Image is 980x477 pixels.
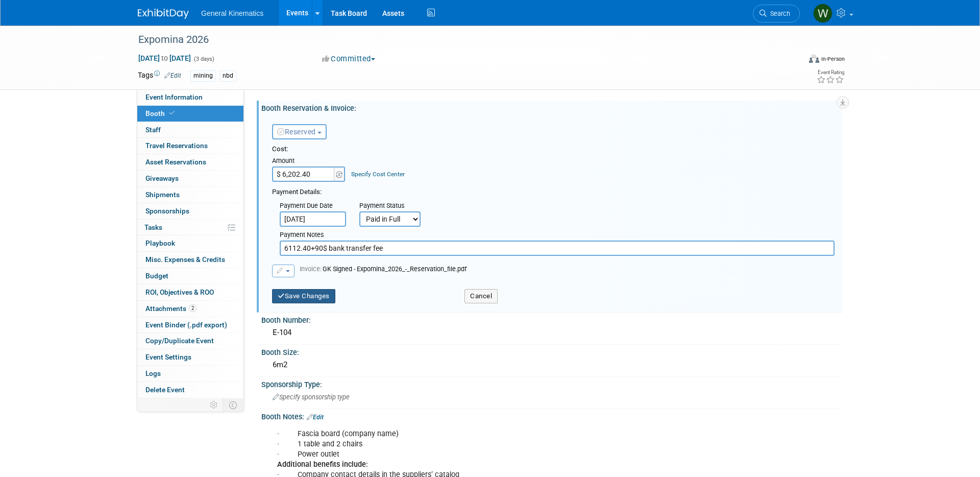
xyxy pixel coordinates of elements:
div: Booth Notes: [261,409,842,422]
a: ROI, Objectives & ROO [137,284,243,300]
a: Tasks [137,220,243,235]
div: mining [190,70,216,81]
button: Reserved [272,124,327,139]
img: ExhibitDay [138,9,189,19]
a: Budget [137,268,243,284]
b: Additional benefits include: [277,460,368,469]
div: Booth Reservation & Invoice: [261,101,842,113]
span: Invoice: [300,265,323,273]
a: Misc. Expenses & Credits [137,252,243,268]
span: Event Settings [145,353,191,361]
div: Booth Size: [261,345,842,357]
button: Save Changes [272,289,335,303]
span: Asset Reservations [145,158,206,166]
a: Event Binder (.pdf export) [137,317,243,333]
a: Travel Reservations [137,138,243,154]
a: Giveaways [137,171,243,186]
span: GK Signed - Expomina_2026_-_Reservation_file.pdf [300,265,467,273]
button: Cancel [464,289,498,303]
div: Sponsorship Type: [261,377,842,390]
span: Specify sponsorship type [273,393,350,401]
span: Logs [145,369,161,377]
span: Sponsorships [145,207,189,215]
a: Logs [137,366,243,381]
span: Giveaways [145,174,179,182]
img: Whitney Swanson [813,4,832,23]
a: Asset Reservations [137,154,243,170]
a: Shipments [137,187,243,203]
td: Toggle Event Tabs [223,398,244,412]
span: General Kinematics [201,9,263,17]
div: Event Rating [817,70,844,75]
span: 2 [189,304,197,312]
span: Event Information [145,93,203,101]
div: Amount [272,156,346,166]
span: Reserved [277,128,316,136]
div: Cost: [272,145,835,154]
div: Payment Notes [280,230,835,241]
a: Booth [137,106,243,122]
a: Edit [164,72,181,79]
div: Payment Due Date [280,201,344,211]
a: Sponsorships [137,203,243,219]
div: In-Person [821,55,845,63]
span: to [160,54,169,62]
span: Event Binder (.pdf export) [145,321,227,329]
div: Payment Details: [272,185,835,197]
span: Copy/Duplicate Event [145,337,214,345]
span: Travel Reservations [145,141,208,150]
span: Misc. Expenses & Credits [145,255,225,264]
div: nbd [219,70,236,81]
i: Booth reservation complete [169,110,175,116]
a: Copy/Duplicate Event [137,333,243,349]
div: Event Format [740,53,845,68]
span: Budget [145,272,168,280]
a: Attachments2 [137,301,243,317]
span: Booth [145,109,177,117]
span: [DATE] [DATE] [138,54,191,63]
a: Staff [137,122,243,138]
div: Payment Status [359,201,428,211]
span: Search [767,10,790,17]
td: Personalize Event Tab Strip [205,398,223,412]
div: Booth Number: [261,313,842,325]
span: Shipments [145,190,180,199]
div: E-104 [269,325,835,341]
a: Search [753,5,800,22]
span: Playbook [145,239,175,247]
span: Delete Event [145,386,185,394]
a: Playbook [137,235,243,251]
a: Specify Cost Center [351,171,405,178]
img: Format-Inperson.png [809,55,819,63]
td: Tags [138,70,181,82]
span: ROI, Objectives & ROO [145,288,214,296]
div: 6m2 [269,357,835,373]
span: Staff [145,126,161,134]
div: Expomina 2026 [135,31,785,49]
a: Edit [307,414,324,421]
button: Committed [318,54,379,64]
span: Tasks [144,223,162,231]
span: (3 days) [193,56,214,62]
span: Attachments [145,304,197,313]
a: Delete Event [137,382,243,398]
a: Event Settings [137,349,243,365]
a: Event Information [137,89,243,105]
